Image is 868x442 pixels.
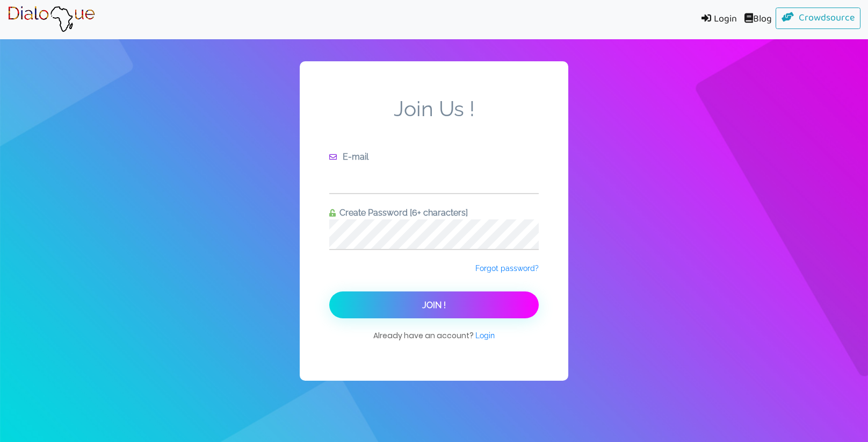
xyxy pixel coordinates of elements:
[693,8,741,32] a: Login
[475,330,495,341] a: Login
[422,300,446,310] span: Join !
[336,208,468,218] span: Create Password [6+ characters]
[776,8,861,29] a: Crowdsource
[475,263,539,274] a: Forgot password?
[8,6,95,33] img: Brand
[475,331,495,340] span: Login
[373,330,495,352] span: Already have an account?
[329,291,539,318] button: Join !
[329,96,539,151] span: Join Us !
[329,163,539,193] input: Enter e-mail
[339,152,368,162] span: E-mail
[475,264,539,273] span: Forgot password?
[741,8,776,32] a: Blog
